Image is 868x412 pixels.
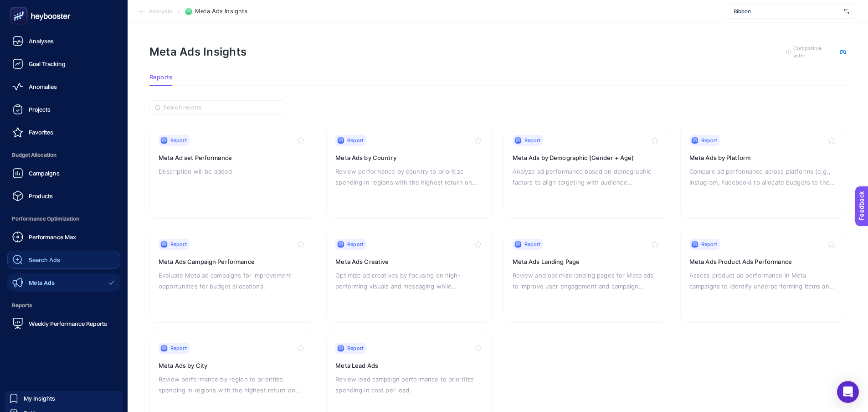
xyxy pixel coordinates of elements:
a: Meta Ads [7,273,120,292]
span: Report [524,137,541,144]
span: Favorites [29,129,53,136]
a: ReportMeta Ads Product Ads PerformanceAssess product ad performance in Meta campaigns to identify... [680,230,846,323]
span: Report [347,137,364,144]
h3: Meta Lead Ads [335,361,483,370]
span: Projects [29,106,51,113]
span: Analyses [29,37,54,45]
span: Anomalies [29,83,57,90]
span: Report [701,241,718,248]
span: Compatible with: [793,45,834,59]
p: Assess product ad performance in Meta campaigns to identify underperforming items and potential p... [689,270,837,292]
p: Review and optimize landing pages for Meta ads to improve user engagement and campaign results [513,270,660,292]
p: Analyze ad performance based on demographic factors to align targeting with audience characterist... [513,166,660,188]
a: Analyses [7,32,120,50]
span: Report [170,137,187,144]
a: ReportMeta Ads Landing PageReview and optimize landing pages for Meta ads to improve user engagem... [503,230,669,323]
a: Products [7,187,120,205]
h3: Meta Ads Creative [335,257,483,266]
a: Favorites [7,123,120,141]
p: Optimize ad creatives by focusing on high-performing visuals and messaging while addressing low-c... [335,270,483,292]
span: Feedback [5,3,35,10]
span: Products [29,192,53,200]
h3: Meta Ad set Performance [159,153,306,162]
input: Search [163,104,281,111]
a: ReportMeta Ads Campaign PerformanceEvaluate Meta ad campaigns for improvement opportunities for b... [149,230,315,323]
a: My Insights [5,391,123,406]
span: Budget Allocation [7,146,120,164]
span: Search Ads [29,256,60,263]
span: Ribbon [734,8,840,15]
a: ReportMeta Ads by PlatformCompare ad performance across platforms (e.g., Instagram, Facebook) to ... [680,126,846,219]
span: Report [347,345,364,352]
span: Reports [7,296,120,314]
p: Review lead campaign performance to prioritize spending in cost per lead. [335,374,483,396]
a: Performance Max [7,228,120,246]
span: Reports [149,74,172,81]
span: Analysis [149,8,172,15]
span: Meta Ads [29,279,55,286]
a: Search Ads [7,251,120,269]
a: Anomalies [7,77,120,96]
a: ReportMeta Ad set PerformanceDescription will be added [149,126,315,219]
a: Weekly Performance Reports [7,314,120,333]
a: Goal Tracking [7,55,120,73]
span: Report [524,241,541,248]
a: Campaigns [7,164,120,182]
h3: Meta Ads Campaign Performance [159,257,306,266]
span: Performance Max [29,233,76,241]
div: Open Intercom Messenger [837,381,859,403]
span: Campaigns [29,170,60,177]
span: Weekly Performance Reports [29,320,107,327]
h3: Meta Ads Landing Page [513,257,660,266]
span: Meta Ads Insights [195,8,247,15]
span: Report [347,241,364,248]
p: Description will be added [159,166,306,177]
h3: Meta Ads by Platform [689,153,837,162]
a: Projects [7,100,120,118]
button: Reports [149,74,172,86]
a: ReportMeta Ads by Demographic (Gender + Age)Analyze ad performance based on demographic factors t... [503,126,669,219]
span: / [178,7,180,15]
h1: Meta Ads Insights [149,45,247,58]
p: Compare ad performance across platforms (e.g., Instagram, Facebook) to allocate budgets to the mo... [689,166,837,188]
h3: Meta Ads by Demographic (Gender + Age) [513,153,660,162]
a: ReportMeta Ads CreativeOptimize ad creatives by focusing on high-performing visuals and messaging... [326,230,492,323]
span: Report [170,241,187,248]
span: Report [170,345,187,352]
span: Goal Tracking [29,60,66,67]
a: ReportMeta Ads by CountryReview performance by country to prioritize spending in regions with the... [326,126,492,219]
p: Review performance by country to prioritize spending in regions with the highest return on invest... [335,166,483,188]
p: Review performance by region to prioritize spending in regions with the highest return on investm... [159,374,306,396]
span: My Insights [24,395,55,402]
h3: Meta Ads Product Ads Performance [689,257,837,266]
p: Evaluate Meta ad campaigns for improvement opportunities for budget allocations. [159,270,306,292]
h3: Meta Ads by Country [335,153,483,162]
img: svg%3e [844,7,849,16]
span: Performance Optimization [7,210,120,228]
h3: Meta Ads by City [159,361,306,370]
span: Report [701,137,718,144]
